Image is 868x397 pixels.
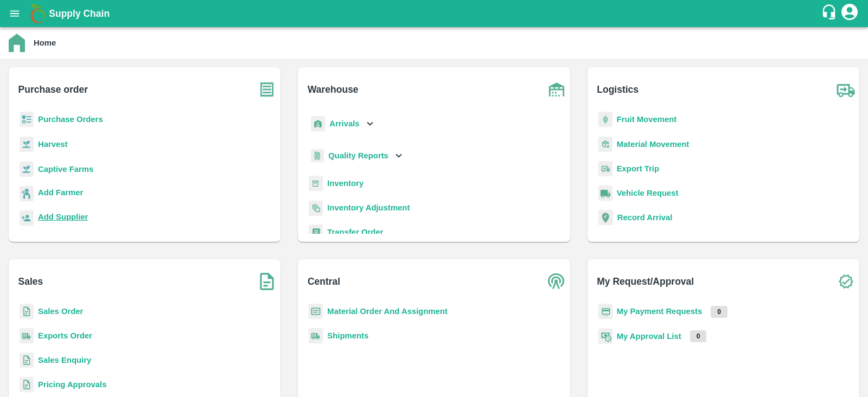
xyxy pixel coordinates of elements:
b: Supply Chain [49,8,110,19]
b: Sales [18,274,43,289]
b: Warehouse [308,82,359,97]
img: whArrival [311,116,325,132]
a: Add Farmer [38,187,83,201]
img: supplier [20,210,34,226]
a: Add Supplier [38,211,88,226]
img: logo [27,3,49,24]
div: Quality Reports [309,145,405,167]
p: 0 [711,306,727,318]
a: My Payment Requests [617,307,703,316]
b: Home [34,39,56,47]
a: Fruit Movement [617,115,677,124]
img: whTransfer [309,225,323,240]
div: customer-support [821,4,840,23]
img: material [598,136,612,152]
img: check [832,268,859,295]
div: Arrivals [309,112,376,136]
a: Captive Farms [38,165,93,174]
img: shipments [309,328,323,344]
a: Material Order And Assignment [327,307,448,316]
a: Inventory [327,179,363,188]
a: Inventory Adjustment [327,203,410,212]
img: sales [20,353,34,368]
a: Sales Order [38,307,83,316]
button: open drawer [2,1,27,26]
a: Supply Chain [49,6,821,21]
img: soSales [253,268,280,295]
a: Transfer Order [327,228,383,236]
b: Add Farmer [38,188,83,197]
img: recordArrival [598,210,613,225]
img: vehicle [598,185,612,201]
a: Pricing Approvals [38,380,106,389]
a: Export Trip [617,164,659,173]
a: Vehicle Request [617,189,679,197]
img: home [9,34,25,52]
img: centralMaterial [309,304,323,319]
b: My Request/Approval [597,274,694,289]
img: harvest [20,136,34,152]
img: shipments [20,328,34,344]
img: delivery [598,161,612,177]
a: Material Movement [617,140,690,149]
a: Shipments [327,331,368,340]
p: 0 [690,330,707,342]
div: account of current user [840,2,859,25]
img: inventory [309,200,323,216]
img: central [543,268,570,295]
img: farmer [20,186,34,202]
b: Quality Reports [328,151,388,160]
img: whInventory [309,176,323,191]
b: Add Supplier [38,213,88,221]
b: Logistics [597,82,639,97]
img: fruit [598,112,612,127]
img: qualityReport [311,149,324,163]
a: Exports Order [38,331,92,340]
img: sales [20,377,34,393]
a: Record Arrival [617,213,673,222]
img: sales [20,304,34,319]
img: warehouse [543,76,570,103]
img: truck [832,76,859,103]
img: approval [598,328,612,344]
img: purchase [253,76,280,103]
img: harvest [20,161,34,177]
b: Arrivals [329,119,359,128]
a: My Approval List [617,332,681,341]
a: Purchase Orders [38,115,103,124]
b: Central [308,274,340,289]
a: Sales Enquiry [38,356,91,364]
a: Harvest [38,140,67,149]
img: payment [598,304,612,319]
img: reciept [20,112,34,127]
b: Purchase order [18,82,88,97]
